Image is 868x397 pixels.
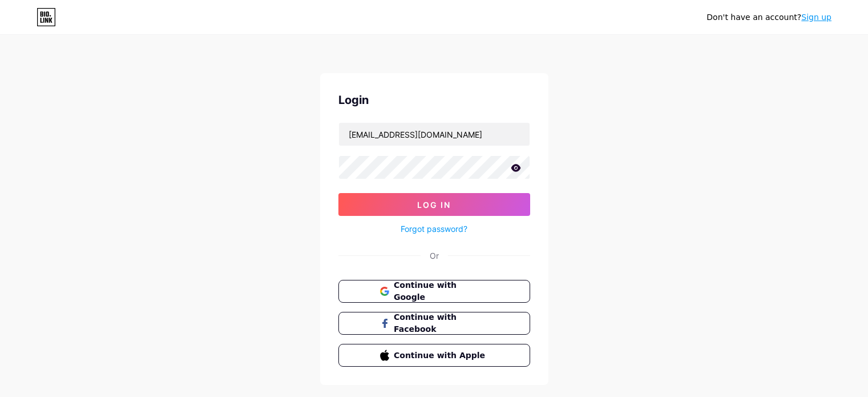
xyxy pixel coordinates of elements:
span: Continue with Facebook [394,311,488,335]
button: Continue with Apple [338,344,530,367]
span: Continue with Apple [394,350,488,362]
div: Login [338,91,530,109]
button: Continue with Facebook [338,312,530,335]
a: Sign up [801,13,831,22]
button: Continue with Google [338,280,530,303]
input: Username [339,123,530,146]
div: Or [430,250,439,262]
button: Log In [338,193,530,216]
span: Continue with Google [394,279,488,303]
div: Don't have an account? [706,11,831,23]
span: Log In [417,200,451,210]
a: Forgot password? [401,223,467,235]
